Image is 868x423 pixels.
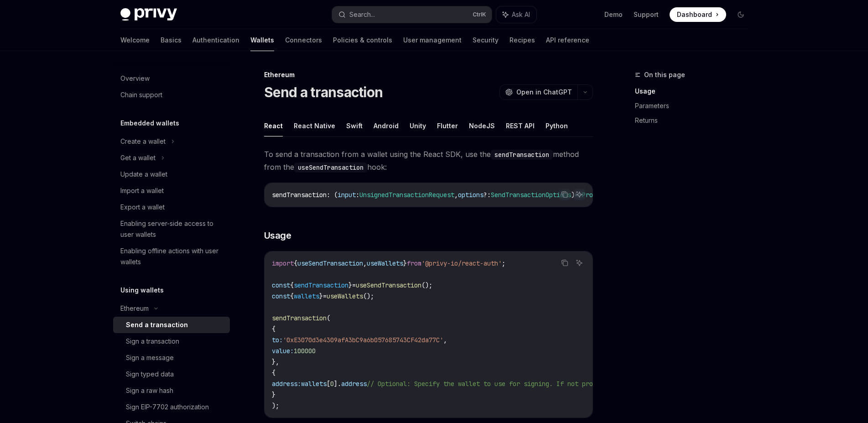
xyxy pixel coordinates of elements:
[454,191,458,199] span: ,
[327,191,338,199] span: : (
[272,259,294,267] span: import
[290,281,294,289] span: {
[410,115,426,136] button: Unity
[120,8,177,21] img: dark logo
[113,87,230,103] a: Chain support
[250,29,274,51] a: Wallets
[113,199,230,215] a: Export a wallet
[120,118,179,129] h5: Embedded wallets
[113,243,230,270] a: Enabling offline actions with user wallets
[469,115,495,136] button: NodeJS
[458,191,483,199] span: options
[546,115,568,136] button: Python
[332,6,492,23] button: Search...CtrlK
[516,88,572,97] span: Open in ChatGPT
[113,382,230,399] a: Sign a raw hash
[113,70,230,87] a: Overview
[113,166,230,183] a: Update a wallet
[483,191,491,199] span: ?:
[120,29,150,51] a: Welcome
[367,259,403,267] span: useWallets
[499,84,577,100] button: Open in ChatGPT
[359,191,454,199] span: UnsignedTransactionRequest
[319,292,323,300] span: }
[635,99,755,113] a: Parameters
[356,281,421,289] span: useSendTransaction
[126,369,174,380] div: Sign typed data
[571,191,575,199] span: )
[473,29,499,51] a: Security
[506,115,535,136] button: REST API
[323,292,327,300] span: =
[297,259,363,267] span: useSendTransaction
[272,380,301,388] span: address:
[272,391,275,399] span: }
[635,113,755,128] a: Returns
[272,358,279,366] span: },
[635,84,755,99] a: Usage
[559,188,571,200] button: Copy the contents from the code block
[491,191,571,199] span: SendTransactionOptions
[192,29,239,51] a: Authentication
[120,169,167,180] div: Update a wallet
[403,29,462,51] a: User management
[670,7,726,22] a: Dashboard
[367,380,728,388] span: // Optional: Specify the wallet to use for signing. If not provided, the first wallet will be used.
[120,89,162,100] div: Chain support
[120,303,149,314] div: Ethereum
[403,259,407,267] span: }
[264,148,593,173] span: To send a transaction from a wallet using the React SDK, use the method from the hook:
[126,385,173,396] div: Sign a raw hash
[120,218,224,240] div: Enabling server-side access to user wallets
[113,350,230,366] a: Sign a message
[272,292,290,300] span: const
[126,336,179,347] div: Sign a transaction
[491,150,553,160] code: sendTransaction
[733,7,748,22] button: Toggle dark mode
[272,347,294,355] span: value:
[644,69,685,80] span: On this page
[634,10,659,19] a: Support
[264,229,291,242] span: Usage
[437,115,458,136] button: Flutter
[421,259,502,267] span: '@privy-io/react-auth'
[604,10,623,19] a: Demo
[283,336,443,344] span: '0xE3070d3e4309afA3bC9a6b057685743CF42da77C'
[161,29,182,51] a: Basics
[113,317,230,333] a: Send a transaction
[272,314,327,322] span: sendTransaction
[363,292,374,300] span: ();
[294,259,297,267] span: {
[264,70,593,79] div: Ethereum
[496,6,536,23] button: Ask AI
[126,319,188,330] div: Send a transaction
[294,281,348,289] span: sendTransaction
[363,259,367,267] span: ,
[407,259,421,267] span: from
[294,115,335,136] button: React Native
[120,152,156,163] div: Get a wallet
[356,191,359,199] span: :
[349,9,375,20] div: Search...
[120,136,166,147] div: Create a wallet
[272,336,283,344] span: to:
[294,347,316,355] span: 100000
[294,292,319,300] span: wallets
[502,259,505,267] span: ;
[573,188,585,200] button: Ask AI
[113,399,230,415] a: Sign EIP-7702 authorization
[327,314,330,322] span: (
[272,281,290,289] span: const
[327,380,330,388] span: [
[443,336,447,344] span: ,
[120,73,150,84] div: Overview
[346,115,363,136] button: Swift
[290,292,294,300] span: {
[301,380,327,388] span: wallets
[327,292,363,300] span: useWallets
[120,285,164,296] h5: Using wallets
[509,29,535,51] a: Recipes
[120,202,165,213] div: Export a wallet
[333,29,392,51] a: Policies & controls
[272,369,275,377] span: {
